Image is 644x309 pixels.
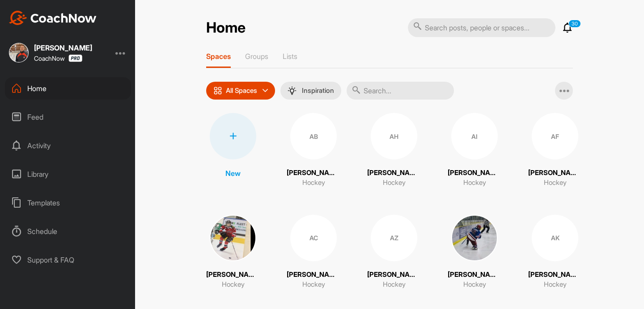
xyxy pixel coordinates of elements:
[210,215,256,261] img: square_a7fa7faff5dfd58037bafc01d7c5db00.jpg
[367,270,421,280] p: [PERSON_NAME]
[245,52,268,61] p: Groups
[206,215,260,290] a: [PERSON_NAME]Hockey
[5,220,131,242] div: Schedule
[206,19,246,37] h2: Home
[383,178,406,188] p: Hockey
[451,215,498,261] img: square_28e19e530e260be6a8374c442855e4e8.jpg
[5,163,131,185] div: Library
[206,52,231,61] p: Spaces
[528,270,582,280] p: [PERSON_NAME]
[9,43,29,63] img: square_19aa1008425d661f131ce777bd2378af.jpg
[302,280,325,290] p: Hockey
[544,178,567,188] p: Hockey
[371,113,417,159] div: AH
[225,168,241,179] p: New
[287,168,340,178] p: [PERSON_NAME]
[5,192,131,214] div: Templates
[347,82,454,100] input: Search...
[5,134,131,157] div: Activity
[383,280,406,290] p: Hockey
[290,215,337,261] div: AC
[302,87,334,94] p: Inspiration
[544,280,567,290] p: Hockey
[367,113,421,188] a: AH[PERSON_NAME]Hockey
[408,18,555,37] input: Search posts, people or spaces...
[68,54,82,62] img: CoachNow Pro
[367,168,421,178] p: [PERSON_NAME]
[5,77,131,100] div: Home
[287,215,340,290] a: AC[PERSON_NAME]Hockey
[528,168,582,178] p: [PERSON_NAME]
[5,249,131,271] div: Support & FAQ
[288,86,297,95] img: menuIcon
[371,215,417,261] div: AZ
[290,113,337,159] div: AB
[206,270,260,280] p: [PERSON_NAME]
[34,44,92,51] div: [PERSON_NAME]
[528,113,582,188] a: AF[PERSON_NAME]Hockey
[34,54,82,62] div: CoachNow
[463,280,486,290] p: Hockey
[448,270,501,280] p: [PERSON_NAME]
[5,106,131,128] div: Feed
[283,52,297,61] p: Lists
[568,20,581,28] p: 30
[463,178,486,188] p: Hockey
[222,280,245,290] p: Hockey
[448,113,501,188] a: AI[PERSON_NAME]Hockey
[226,87,257,94] p: All Spaces
[448,168,501,178] p: [PERSON_NAME]
[9,11,97,25] img: CoachNow
[451,113,498,159] div: AI
[287,270,340,280] p: [PERSON_NAME]
[448,215,501,290] a: [PERSON_NAME]Hockey
[532,113,578,159] div: AF
[213,86,222,95] img: icon
[532,215,578,261] div: AK
[367,215,421,290] a: AZ[PERSON_NAME]Hockey
[528,215,582,290] a: AK[PERSON_NAME]Hockey
[302,178,325,188] p: Hockey
[287,113,340,188] a: AB[PERSON_NAME]Hockey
